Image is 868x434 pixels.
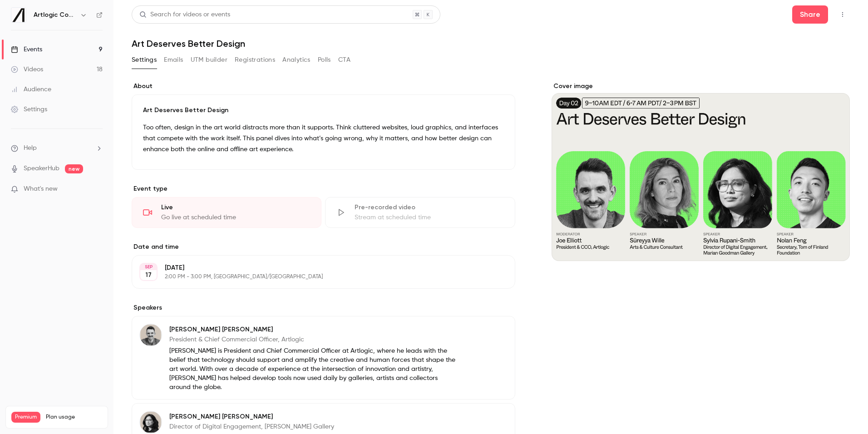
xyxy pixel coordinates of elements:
[140,411,162,433] img: Sylvia Rupani-Smith
[169,346,456,392] p: [PERSON_NAME] is President and Chief Commercial Officer at Artlogic, where he leads with the beli...
[132,38,850,49] h1: Art Deserves Better Design
[11,412,40,423] span: Premium
[161,203,310,212] div: Live
[132,197,321,228] div: LiveGo live at scheduled time
[235,53,275,67] button: Registrations
[169,325,456,334] p: [PERSON_NAME] [PERSON_NAME]
[132,82,515,91] label: About
[11,143,103,153] li: help-dropdown-opener
[143,106,504,115] p: Art Deserves Better Design
[24,164,59,173] a: SpeakerHub
[24,184,58,194] span: What's new
[11,85,51,94] div: Audience
[139,10,230,20] div: Search for videos or events
[143,122,504,155] p: Too often, design in the art world distracts more than it supports. Think cluttered websites, lou...
[325,197,515,228] div: Pre-recorded videoStream at scheduled time
[191,53,227,67] button: UTM builder
[355,213,503,222] div: Stream at scheduled time
[318,53,331,67] button: Polls
[65,164,83,173] span: new
[11,8,26,22] img: Artlogic Connect 2025
[132,184,515,193] p: Event type
[169,412,456,421] p: [PERSON_NAME] [PERSON_NAME]
[132,242,515,252] label: Date and time
[34,10,76,20] h6: Artlogic Connect 2025
[11,65,43,74] div: Videos
[552,82,850,261] section: Cover image
[282,53,311,67] button: Analytics
[338,53,350,67] button: CTA
[11,105,47,114] div: Settings
[792,5,828,24] button: Share
[140,264,157,270] div: SEP
[161,213,310,222] div: Go live at scheduled time
[140,324,162,346] img: Joe Elliott
[132,316,515,399] div: Joe Elliott[PERSON_NAME] [PERSON_NAME]President & Chief Commercial Officer, Artlogic[PERSON_NAME]...
[164,53,183,67] button: Emails
[132,53,157,67] button: Settings
[11,45,42,54] div: Events
[46,414,102,421] span: Plan usage
[92,185,103,193] iframe: Noticeable Trigger
[169,335,456,344] p: President & Chief Commercial Officer, Artlogic
[355,203,503,212] div: Pre-recorded video
[145,271,152,280] p: 17
[24,143,37,153] span: Help
[165,263,467,272] p: [DATE]
[169,422,456,431] p: Director of Digital Engagement, [PERSON_NAME] Gallery
[165,273,467,281] p: 2:00 PM - 3:00 PM, [GEOGRAPHIC_DATA]/[GEOGRAPHIC_DATA]
[552,82,850,91] label: Cover image
[132,303,515,312] label: Speakers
